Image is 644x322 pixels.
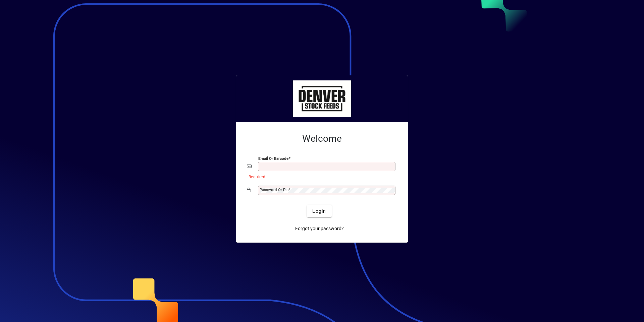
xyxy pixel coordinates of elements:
[292,222,346,235] a: Forgot your password?
[258,156,288,161] mat-label: Email or Barcode
[307,205,331,217] button: Login
[295,225,344,232] span: Forgot your password?
[249,173,392,180] mat-error: Required
[312,208,326,215] span: Login
[260,187,288,192] mat-label: Password or Pin
[247,133,397,144] h2: Welcome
